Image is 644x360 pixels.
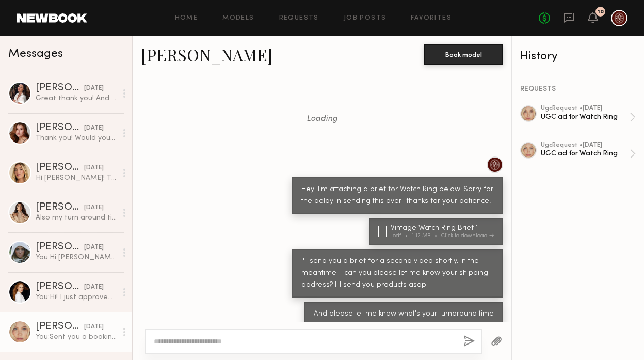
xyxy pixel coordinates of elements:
div: [PERSON_NAME] [36,83,84,93]
div: Great thank you! And looking forward to it, if you’re interested in an ongoing partnership I can ... [36,93,117,103]
button: Book model [424,44,503,65]
div: [PERSON_NAME] [36,123,84,133]
div: [DATE] [84,163,104,173]
div: ugc Request • [DATE] [541,142,630,149]
div: And please let me know what's your turnaround time [314,308,494,320]
div: You: Hi [PERSON_NAME]! I came across your portfolio and would love to partner with you for our je... [36,253,117,262]
a: Book model [424,50,503,58]
div: [PERSON_NAME] [36,282,84,292]
a: Models [222,15,254,22]
div: Click to download [441,233,494,239]
div: [DATE] [84,123,104,133]
div: Hey! I'm attaching a brief for Watch Ring below. Sorry for the delay in sending this over—thanks ... [301,184,494,208]
div: I'll send you a brief for a second video shortly. In the meantime - can you please let me know yo... [301,256,494,291]
a: ugcRequest •[DATE]UGC ad for Watch Ring [541,105,636,129]
div: [DATE] [84,203,104,213]
div: [DATE] [84,84,104,93]
a: Vintage Watch Ring Brief 1.pdf1.12 MBClick to download [378,225,497,239]
div: UGC ad for Watch Ring [541,112,630,122]
div: Hi [PERSON_NAME]! Thank you so much for reaching out. I’d absolutely love to work with you! My ra... [36,173,117,183]
div: [PERSON_NAME] [36,322,84,332]
span: Loading [307,115,337,123]
div: REQUESTS [520,86,636,93]
div: Vintage Watch Ring Brief 1 [391,225,497,232]
div: UGC ad for Watch Ring [541,149,630,159]
div: 1.12 MB [412,233,441,239]
div: History [520,51,636,62]
div: [DATE] [84,283,104,292]
div: 10 [598,9,604,15]
a: Home [175,15,198,22]
div: [DATE] [84,243,104,253]
div: Also my turn around time can be 3 days after receiving product [36,213,117,223]
div: [PERSON_NAME] [36,163,84,173]
div: ugc Request • [DATE] [541,105,630,112]
div: [PERSON_NAME] [36,202,84,213]
div: Thank you! Would you be able to do $600 For both videos? [36,133,117,143]
div: [DATE] [84,322,104,332]
div: You: Sent you a booking request, please accept [36,332,117,342]
a: ugcRequest •[DATE]UGC ad for Watch Ring [541,142,636,166]
a: Requests [279,15,319,22]
div: You: Hi! I just approved the content, thank you! [36,292,117,302]
span: Messages [8,48,63,60]
div: .pdf [391,233,412,239]
a: Favorites [411,15,452,22]
div: [PERSON_NAME] [36,242,84,253]
a: [PERSON_NAME] [141,43,272,66]
a: Job Posts [344,15,387,22]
